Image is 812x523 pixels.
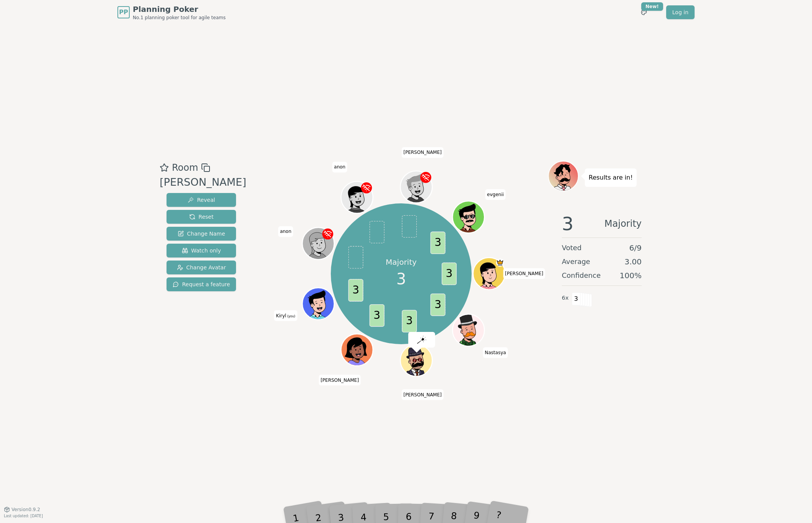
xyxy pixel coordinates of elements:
span: 3.00 [624,256,642,267]
button: Change Name [167,227,236,241]
span: Watch only [182,247,221,254]
span: Reveal [188,196,215,204]
span: Click to change your name [332,162,347,173]
span: Confidence [562,270,601,281]
span: Last updated: [DATE] [4,514,43,518]
span: Change Avatar [177,264,226,271]
span: Anatoly is the host [496,259,504,267]
span: No.1 planning poker tool for agile teams [133,15,226,21]
div: [PERSON_NAME] [160,175,246,190]
span: 6 / 9 [629,243,642,253]
span: 3 [442,262,457,285]
button: Click to change your avatar [304,289,333,319]
span: Planning Poker [133,4,226,15]
span: Request a feature [173,280,230,288]
span: PP [119,8,128,17]
span: 100 % [620,270,642,281]
span: 3 [562,214,574,233]
span: Click to change your name [274,310,297,321]
span: Click to change your name [483,347,508,358]
span: 3 [396,267,406,290]
p: Results are in! [589,172,633,183]
span: 3 [348,279,363,302]
span: Reset [189,213,213,221]
span: Click to change your name [319,375,361,386]
span: 3 [431,294,446,316]
span: 6 x [562,294,569,302]
button: Version0.9.2 [4,507,40,513]
button: Reset [167,210,236,224]
div: New! [641,2,663,11]
span: 3 [402,310,417,333]
span: 3 [370,304,385,327]
button: Watch only [167,244,236,257]
span: 3 [431,232,446,254]
span: 3 [572,292,581,305]
span: (you) [286,315,295,318]
span: Click to change your name [401,147,444,158]
button: Add as favourite [160,161,169,175]
a: Log in [666,5,695,19]
span: Click to change your name [503,268,545,279]
span: Click to change your name [485,189,506,200]
p: Majority [386,257,417,267]
span: Click to change your name [278,226,293,237]
img: reveal [417,336,426,343]
button: New! [637,5,651,19]
span: Click to change your name [401,389,444,400]
button: Request a feature [167,277,236,291]
span: Majority [604,214,642,233]
span: Version 0.9.2 [12,507,40,513]
button: Change Avatar [167,261,236,274]
button: Reveal [167,193,236,207]
span: Change Name [178,230,225,238]
a: PPPlanning PokerNo.1 planning poker tool for agile teams [117,4,226,21]
span: Room [172,161,198,175]
span: Average [562,256,590,267]
span: Voted [562,243,582,253]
